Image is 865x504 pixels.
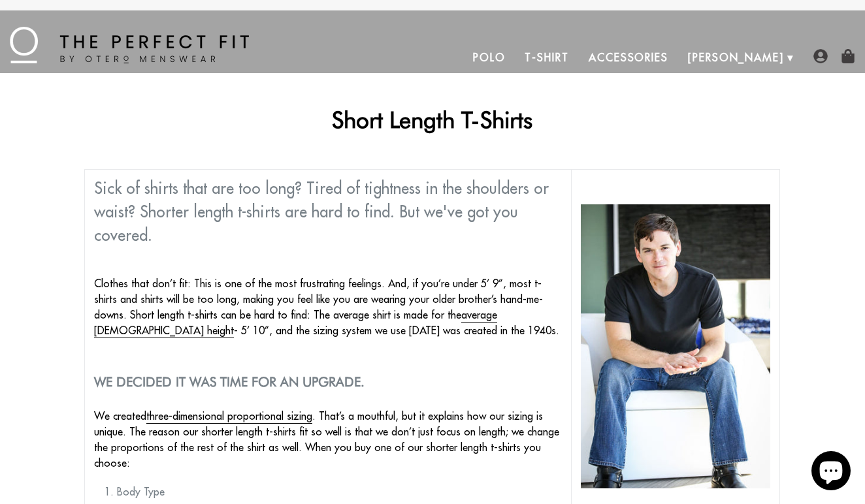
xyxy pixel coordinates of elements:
p: We created . That’s a mouthful, but it explains how our sizing is unique. The reason our shorter ... [94,408,562,471]
p: Clothes that don’t fit: This is one of the most frustrating feelings. And, if you’re under 5’ 9”,... [94,276,562,338]
img: shorter length t shirts [581,204,770,488]
img: The Perfect Fit - by Otero Menswear - Logo [10,27,249,63]
inbox-online-store-chat: Shopify online store chat [808,451,855,494]
h2: We decided it was time for an upgrade. [94,374,562,390]
li: Body Type [117,484,562,499]
img: user-account-icon.png [813,49,828,63]
span: Sick of shirts that are too long? Tired of tightness in the shoulders or waist? Shorter length t-... [94,178,549,245]
a: Accessories [579,42,678,73]
a: three-dimensional proportional sizing [146,409,312,424]
img: shopping-bag-icon.png [841,49,855,63]
a: T-Shirt [515,42,578,73]
a: Polo [463,42,515,73]
h1: Short Length T-Shirts [84,106,780,133]
a: [PERSON_NAME] [678,42,794,73]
